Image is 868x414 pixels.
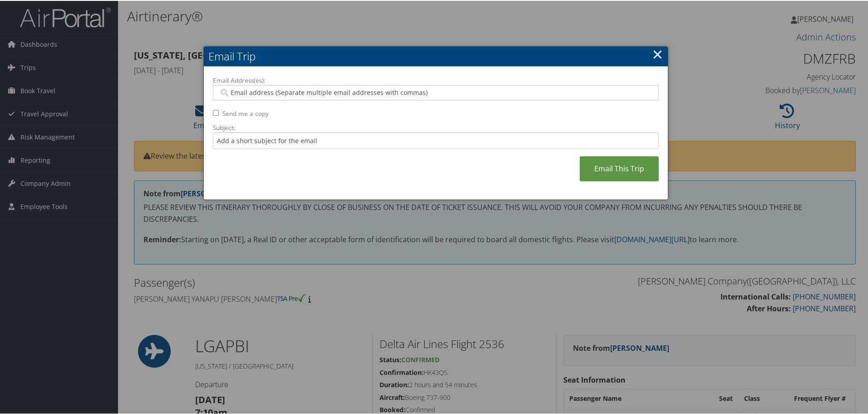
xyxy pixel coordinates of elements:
[652,44,663,62] a: ×
[580,155,659,180] a: Email This Trip
[213,131,659,148] input: Add a short subject for the email
[219,87,652,96] input: Email address (Separate multiple email addresses with commas)
[213,122,659,131] label: Subject:
[213,75,659,84] label: Email Address(es):
[222,108,269,117] label: Send me a copy
[204,45,668,65] h2: Email Trip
